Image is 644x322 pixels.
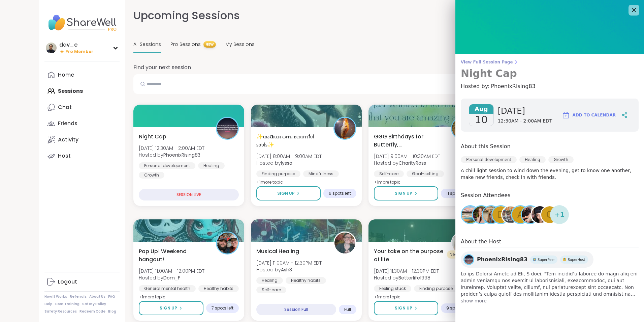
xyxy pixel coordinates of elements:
span: Pro Sessions [170,41,201,48]
h4: About the Host [461,238,639,247]
div: Healing [256,277,283,284]
a: Activity [44,132,120,148]
img: Steven6560 [502,206,519,223]
span: Add to Calendar [573,112,616,118]
span: [DATE] 11:00AM - 12:30PM EDT [256,260,322,266]
a: FAQ [108,294,115,299]
span: 7 spots left [212,305,233,311]
span: 6 spots left [329,191,351,196]
h4: About this Session [461,142,511,151]
img: Brandon84 [462,206,479,223]
a: Safety Policy [82,302,106,306]
b: PhoenixRising83 [163,152,200,158]
div: Self-care [256,287,286,293]
a: G [540,205,559,224]
span: Hosted by [139,274,204,281]
span: All Sessions [133,41,161,48]
div: General mental health [139,285,196,292]
button: Sign Up [374,301,438,315]
div: Home [58,71,74,79]
a: Friends [44,115,120,132]
b: lyssa [281,160,292,166]
div: Finding purpose [256,170,300,177]
div: Healthy habits [286,277,326,284]
div: Growth [548,156,574,163]
span: Sign Up [395,305,412,311]
div: Activity [58,136,78,143]
b: Betterlife1998 [398,274,430,281]
a: View Full Session PageNight Cap [461,59,639,80]
div: dav_e [59,41,93,49]
div: Mindfulness [303,170,339,177]
img: Ash3 [334,233,355,253]
span: [DATE] 11:30AM - 12:30PM EDT [374,268,439,274]
span: Pro Member [65,49,93,55]
span: 9 spots left [446,305,469,311]
a: Home [44,67,120,83]
h4: Hosted by: [461,82,639,90]
a: Jill_LadyOfTheMountain [482,205,501,224]
div: Growth [139,172,164,179]
a: Referrals [70,294,87,299]
div: Feeling stuck [374,285,411,292]
span: My Sessions [225,41,255,48]
span: Sign Up [160,305,177,311]
button: Add to Calendar [559,107,618,123]
span: View Full Session Page [461,59,639,65]
span: Sign Up [395,190,412,196]
span: GGG Birthdays for Butterfly, [PERSON_NAME] and [PERSON_NAME] [374,133,444,149]
span: A [517,208,523,221]
img: Jill_LadyOfTheMountain [483,206,500,223]
div: New Host! 🎉 [447,250,478,259]
div: Finding purpose [414,285,458,292]
img: ShareWell Logomark [562,111,570,119]
img: dav_e [46,43,57,53]
span: ✨αωaкєи ωιтн вєαυтιfυℓ ѕσυℓѕ✨ [256,133,326,149]
div: Goal-setting [407,170,444,177]
img: shelleehance [473,206,490,223]
img: CharityRoss [452,118,473,139]
img: Peer Badge Three [533,258,536,261]
span: show more [461,297,639,304]
span: Lo ips Dolorsi Ametc ad Eli, S doei. "Tem incidid’u laboree do magn aliq eni admin veniamqu nos e... [461,270,639,297]
h4: Session Attendees [461,191,639,201]
span: [DATE] [498,106,552,116]
button: Sign Up [374,186,438,200]
span: Full [344,307,351,312]
span: Hosted by [256,266,322,273]
span: Hosted by [256,160,322,166]
div: Logout [58,278,77,286]
span: Hosted by [374,274,439,281]
div: Personal development [139,162,195,169]
img: lyssa [334,118,355,139]
img: Sunnyt [522,206,539,223]
img: Gwendolyn79 [532,206,548,223]
b: Dom_F [163,274,180,281]
img: Betterlife1998 [452,233,473,253]
span: PhoenixRising83 [477,256,527,264]
div: Session Full [256,304,336,315]
a: Host Training [55,302,79,306]
a: Logout [44,274,120,290]
a: Help [44,302,53,306]
span: 11 spots left [446,191,469,196]
h2: Find your next session [133,63,191,72]
span: Musical Healing [256,247,299,256]
a: Blog [108,309,116,314]
span: 12:30AM - 2:00AM EDT [498,118,552,125]
span: 10 [475,114,488,126]
a: Chat [44,99,120,115]
div: Friends [58,120,77,127]
div: Self-care [374,170,404,177]
div: Host [58,152,71,160]
img: ShareWell Nav Logo [44,11,120,34]
button: Sign Up [139,301,203,315]
span: PhoenixRising83 [491,82,535,90]
b: Ash3 [281,266,292,273]
b: CharityRoss [398,160,426,166]
img: Peer Badge One [563,258,566,261]
img: PhoenixRising83 [464,255,473,264]
button: Sign Up [256,186,321,200]
a: PhoenixRising83PhoenixRising83Peer Badge ThreeSuperPeerPeer Badge OneSuperHost [461,251,593,268]
span: Your take on the purpose of life [374,247,444,264]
